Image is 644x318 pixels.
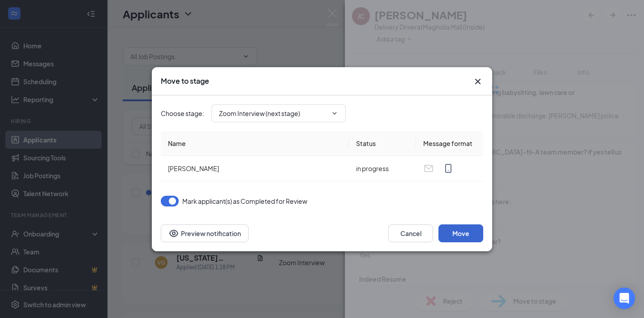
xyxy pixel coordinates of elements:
[614,288,635,309] div: Open Intercom Messenger
[161,108,204,118] span: Choose stage :
[472,76,483,87] button: Close
[161,224,249,242] button: Preview notificationEye
[182,196,307,206] span: Mark applicant(s) as Completed for Review
[472,76,483,87] svg: Cross
[423,163,434,174] svg: Email
[161,76,209,86] h3: Move to stage
[416,131,483,156] th: Message format
[168,228,179,239] svg: Eye
[388,224,433,242] button: Cancel
[161,131,349,156] th: Name
[331,110,338,117] svg: ChevronDown
[349,131,416,156] th: Status
[349,156,416,181] td: in progress
[168,164,219,172] span: [PERSON_NAME]
[443,163,454,174] svg: MobileSms
[438,224,483,242] button: Move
